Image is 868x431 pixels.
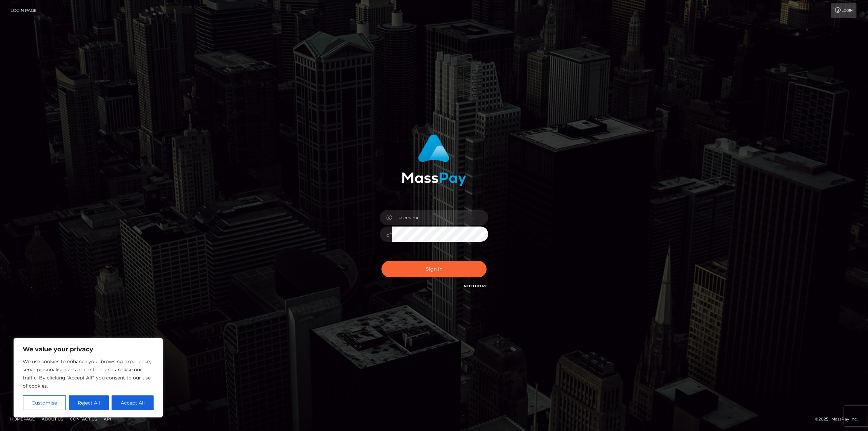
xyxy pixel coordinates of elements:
[831,3,856,18] a: Login
[23,345,154,353] p: We value your privacy
[23,395,66,410] button: Customise
[7,414,38,424] a: Homepage
[464,284,487,288] a: Need Help?
[11,3,37,18] a: Login Page
[101,414,114,424] a: API
[815,415,863,423] div: © 2025 , MassPay Inc.
[39,414,66,424] a: About Us
[14,338,163,417] div: We value your privacy
[23,357,154,390] p: We use cookies to enhance your browsing experience, serve personalised ads or content, and analys...
[402,134,466,186] img: MassPay Login
[392,210,488,225] input: Username...
[381,261,487,277] button: Sign in
[112,395,154,410] button: Accept All
[67,414,100,424] a: Contact Us
[69,395,109,410] button: Reject All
